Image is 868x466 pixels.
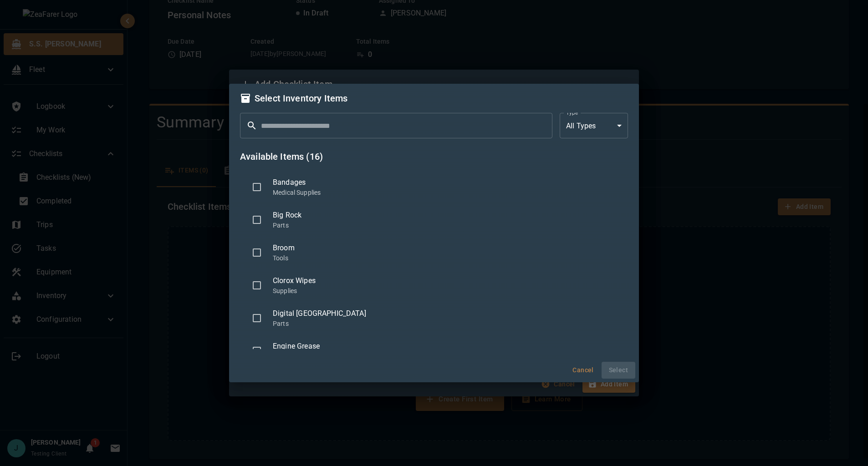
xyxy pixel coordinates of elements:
span: Bandages [273,177,621,188]
div: Clorox WipesSupplies [240,269,628,302]
span: Broom [273,243,621,253]
p: Supplies [273,286,621,295]
p: Parts [273,319,621,328]
h6: Available Items ( 16 ) [240,149,628,164]
span: Clorox Wipes [273,275,621,286]
span: Big Rock [273,210,621,221]
span: Digital [GEOGRAPHIC_DATA] [273,308,621,319]
div: Select Inventory Items [240,91,628,106]
span: Engine Grease [273,341,621,352]
button: Cancel [569,362,598,379]
div: Big RockParts [240,203,628,236]
div: Digital [GEOGRAPHIC_DATA]Parts [240,302,628,334]
p: Parts [273,221,621,230]
div: BandagesMedical Supplies [240,171,628,203]
label: Type [566,109,578,116]
p: Medical Supplies [273,188,621,197]
p: Tools [273,253,621,263]
div: BroomTools [240,236,628,269]
div: All Types [560,113,628,138]
div: Engine GreaseParts [240,334,628,367]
